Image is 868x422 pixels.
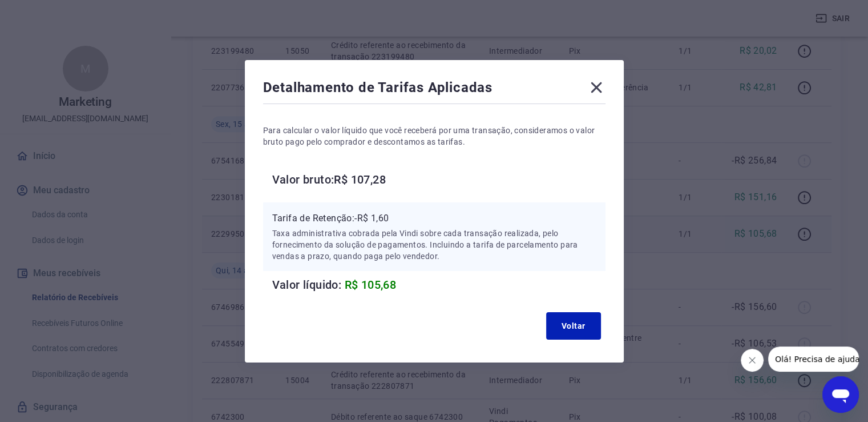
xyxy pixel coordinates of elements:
[546,312,601,340] button: Voltar
[7,8,96,17] span: Olá! Precisa de ajuda?
[345,278,397,292] span: R$ 105,68
[272,170,605,189] h6: Valor bruto: R$ 107,28
[263,78,605,101] div: Detalhamento de Tarifas Aplicadas
[768,347,859,372] iframe: Mensagem da empresa
[822,376,859,413] iframe: Botão para abrir a janela de mensagens
[272,276,605,294] h6: Valor líquido:
[263,125,605,148] p: Para calcular o valor líquido que você receberá por uma transação, consideramos o valor bruto pag...
[272,228,596,262] p: Taxa administrativa cobrada pela Vindi sobre cada transação realizada, pelo fornecimento da soluç...
[741,349,764,372] iframe: Fechar mensagem
[272,212,596,225] p: Tarifa de Retenção: -R$ 1,60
